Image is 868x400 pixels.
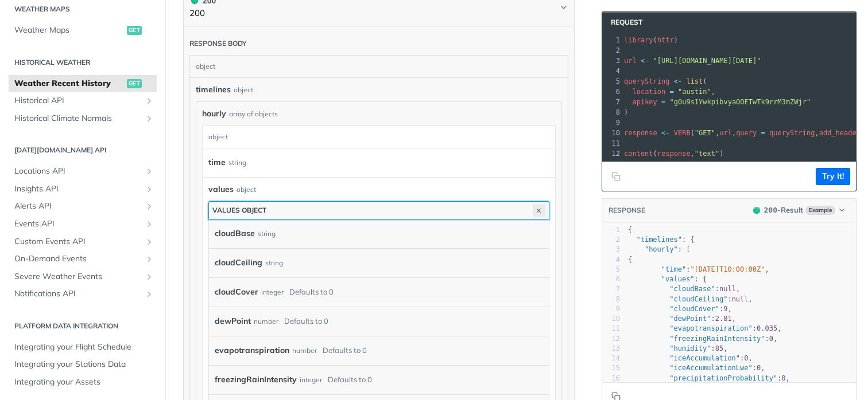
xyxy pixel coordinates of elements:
[602,304,620,314] div: 9
[628,295,753,303] span: : ,
[661,265,686,273] span: "time"
[258,225,276,242] div: string
[9,268,157,285] a: Severe Weather EventsShow subpages for Severe Weather Events
[674,129,691,137] span: VERB
[145,114,154,123] button: Show subpages for Historical Climate Normals
[9,198,157,215] a: Alerts APIShow subpages for Alerts API
[9,339,157,356] a: Integrating your Flight Schedule
[14,218,142,230] span: Events API
[209,202,549,219] button: values object
[645,245,678,253] span: "hourly"
[602,225,620,235] div: 1
[237,185,256,195] div: object
[641,57,649,65] span: <-
[145,96,154,105] button: Show subpages for Historical API
[9,75,157,92] a: Weather Recent Historyget
[669,324,753,332] span: "evapotranspiration"
[9,4,157,14] h2: Weather Maps
[602,148,622,159] div: 12
[669,315,711,323] span: "dewPoint"
[203,126,552,148] div: object
[764,205,803,216] div: - Result
[602,97,622,107] div: 7
[816,168,850,185] button: Try It!
[669,88,673,96] span: =
[9,285,157,303] a: Notifications APIShow subpages for Notifications API
[628,324,781,332] span: : ,
[14,95,142,107] span: Historical API
[9,250,157,268] a: On-Demand EventsShow subpages for On-Demand Events
[753,207,760,214] span: 200
[628,315,736,323] span: : ,
[628,285,740,293] span: : ,
[14,183,142,195] span: Insights API
[602,295,620,304] div: 8
[661,275,695,283] span: "values"
[145,167,154,176] button: Show subpages for Locations API
[719,129,732,137] span: url
[202,108,226,120] span: hourly
[732,295,749,303] span: null
[145,272,154,281] button: Show subpages for Severe Weather Events
[719,285,736,293] span: null
[624,150,724,158] span: ( , )
[602,314,620,324] div: 10
[9,145,157,155] h2: [DATE][DOMAIN_NAME] API
[674,77,682,85] span: <-
[628,364,765,372] span: : ,
[228,154,246,171] div: string
[669,305,719,313] span: "cloudCover"
[254,313,278,330] div: number
[624,57,637,65] span: url
[747,205,850,216] button: 200200-ResultExample
[145,254,154,264] button: Show subpages for On-Demand Events
[14,288,142,300] span: Notifications API
[289,284,334,300] div: Defaults to 0
[669,285,715,293] span: "cloudBase"
[628,344,728,352] span: : ,
[715,344,723,352] span: 85
[628,275,707,283] span: : {
[602,128,622,138] div: 10
[14,166,142,177] span: Locations API
[215,225,255,242] label: cloudBase
[602,265,620,274] div: 5
[690,265,765,273] span: "[DATE]T10:00:00Z"
[661,98,665,106] span: =
[695,150,719,158] span: "text"
[628,245,690,253] span: : [
[602,87,622,97] div: 6
[9,110,157,127] a: Historical Climate NormalsShow subpages for Historical Climate Normals
[189,7,216,20] p: 200
[9,374,157,391] a: Integrating your Assets
[9,57,157,68] h2: Historical Weather
[14,113,142,124] span: Historical Climate Normals
[602,344,620,354] div: 13
[624,108,628,116] span: )
[602,117,622,128] div: 9
[628,374,790,382] span: : ,
[819,129,865,137] span: add_headers
[9,181,157,198] a: Insights APIShow subpages for Insights API
[723,305,727,313] span: 9
[669,335,765,343] span: "freezingRainIntensity"
[559,3,568,12] svg: Chevron
[602,138,622,148] div: 11
[265,254,283,271] div: string
[624,36,678,44] span: ( )
[190,56,565,77] div: object
[602,45,622,56] div: 2
[670,98,811,106] span: "g0u9s1Ywkpibvya0OETwTk9rrM3mZWjr"
[715,315,732,323] span: 2.81
[14,377,154,388] span: Integrating your Assets
[208,183,234,195] span: values
[602,374,620,383] div: 16
[736,129,757,137] span: query
[636,236,681,244] span: "timelines"
[14,342,154,353] span: Integrating your Flight Schedule
[328,371,372,388] div: Defaults to 0
[669,344,711,352] span: "humidity"
[9,215,157,233] a: Events APIShow subpages for Events API
[769,335,773,343] span: 0
[229,109,278,119] div: array of objects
